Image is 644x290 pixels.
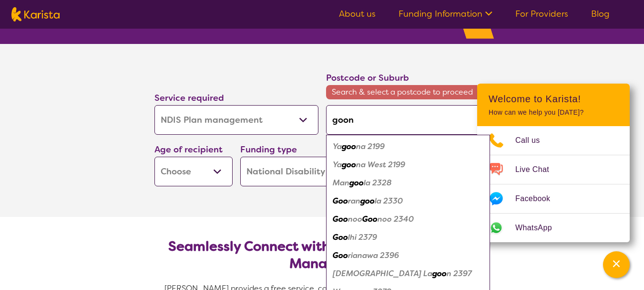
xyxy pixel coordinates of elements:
[432,269,447,279] em: goo
[364,178,392,188] em: la 2328
[348,250,399,260] em: rianawa 2396
[331,156,485,174] div: Yagoona West 2199
[331,247,485,265] div: Goorianawa 2396
[326,105,490,135] input: Type
[378,214,414,224] em: noo 2340
[477,84,630,242] div: Channel Menu
[356,141,385,151] em: na 2199
[375,196,403,206] em: la 2330
[447,269,472,279] em: n 2397
[331,210,485,228] div: Goonoo Goonoo 2340
[489,108,618,117] p: How can we help you [DATE]?
[331,228,485,247] div: Goolhi 2379
[348,196,360,206] em: ran
[489,93,618,105] h2: Welcome to Karista!
[326,72,409,84] label: Postcode or Suburb
[477,214,630,242] a: Web link opens in a new tab.
[591,8,610,20] a: Blog
[333,269,432,279] em: [DEMOGRAPHIC_DATA] La
[342,141,356,151] em: goo
[399,8,492,20] a: Funding Information
[603,251,630,278] button: Channel Menu
[349,178,364,188] em: goo
[154,92,224,104] label: Service required
[11,7,60,21] img: Karista logo
[162,238,482,272] h2: Seamlessly Connect with NDIS-Registered Plan Managers
[515,192,562,206] span: Facebook
[331,174,485,192] div: Mangoola 2328
[333,214,348,224] em: Goo
[342,160,356,170] em: goo
[333,160,342,170] em: Ya
[477,126,630,242] ul: Choose channel
[348,214,362,224] em: noo
[326,85,490,99] span: Search & select a postcode to proceed
[333,196,348,206] em: Goo
[331,265,485,283] div: Jews Lagoon 2397
[515,133,552,148] span: Call us
[333,232,348,242] em: Goo
[331,138,485,156] div: Yagoona 2199
[515,8,568,20] a: For Providers
[515,221,563,235] span: WhatsApp
[333,178,349,188] em: Man
[331,192,485,210] div: Goorangoola 2330
[333,141,342,151] em: Ya
[348,232,377,242] em: lhi 2379
[360,196,375,206] em: goo
[154,144,223,155] label: Age of recipient
[515,162,561,177] span: Live Chat
[356,160,405,170] em: na West 2199
[333,250,348,260] em: Goo
[240,144,297,155] label: Funding type
[339,8,376,20] a: About us
[362,214,378,224] em: Goo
